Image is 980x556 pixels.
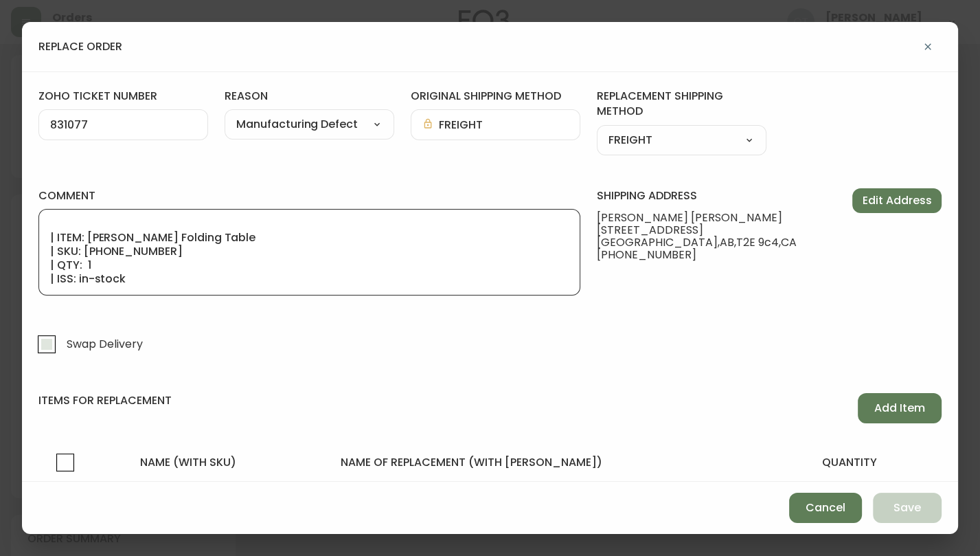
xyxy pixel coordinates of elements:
button: Add Item [858,393,942,423]
label: replacement shipping method [597,89,766,120]
span: Swap Delivery [67,337,143,351]
span: [GEOGRAPHIC_DATA] , AB , T2E 9c4 , CA [597,236,829,249]
label: zoho ticket number [38,89,208,104]
h4: quantity [822,455,931,470]
label: reason [225,89,394,104]
span: Add Item [874,401,925,416]
h4: name (with sku) [140,455,319,470]
button: Cancel [789,493,862,523]
textarea: ORIGINAL ORDER: 4134904 | REASON FOR REPLACEMENT: | NOTES: ROC - SWAP rtn to 103 CAl | RETURN# 11... [50,218,569,287]
h4: name of replacement (with [PERSON_NAME]) [341,455,800,470]
span: [PHONE_NUMBER] [597,249,829,261]
h4: shipping address [597,188,829,203]
span: Edit Address [863,193,932,208]
span: [STREET_ADDRESS] [597,224,829,236]
h4: replace order [38,39,122,54]
label: original shipping method [411,89,580,104]
h4: items for replacement [38,393,172,408]
span: Cancel [806,500,845,515]
label: comment [38,188,580,203]
span: [PERSON_NAME] [PERSON_NAME] [597,212,829,224]
button: Edit Address [852,188,942,213]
